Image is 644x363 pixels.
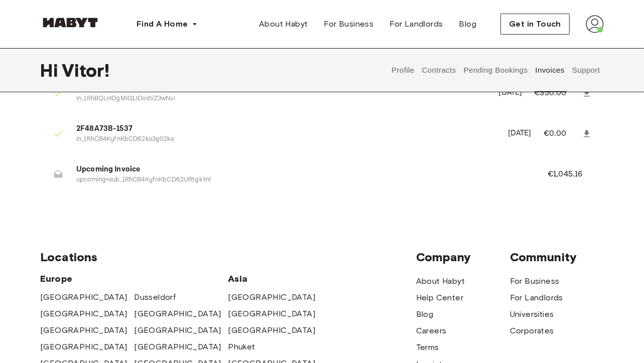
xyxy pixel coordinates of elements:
a: [GEOGRAPHIC_DATA] [134,324,221,336]
p: €1,045.16 [548,168,596,180]
a: [GEOGRAPHIC_DATA] [40,308,127,320]
a: [GEOGRAPHIC_DATA] [40,341,127,353]
p: in_1RhBQLHDgMiG1JDodVZ3wNvi [76,94,487,104]
a: [GEOGRAPHIC_DATA] [40,291,127,303]
span: Get in Touch [509,18,561,30]
span: Locations [40,250,416,265]
a: Dusseldorf [134,291,176,303]
div: user profile tabs [388,48,604,92]
span: For Business [324,18,374,30]
a: For Landlords [510,292,563,304]
span: Company [416,250,510,265]
span: Vitor ! [62,60,109,81]
p: [DATE] [499,87,523,99]
a: About Habyt [251,14,316,34]
p: in_1RhCB4KyfnKbCD62ko3g02ke [76,135,496,144]
a: For Business [316,14,382,34]
p: €350.00 [534,87,580,99]
a: Terms [416,341,439,353]
img: Habyt [40,18,100,28]
img: avatar [586,15,604,33]
a: About Habyt [416,275,465,287]
p: [DATE] [508,128,532,139]
a: Phuket [228,341,255,353]
a: Corporates [510,325,554,337]
button: Find A Home [128,14,206,34]
span: Asia [228,273,322,285]
a: Careers [416,325,447,337]
button: Contracts [421,48,457,92]
a: [GEOGRAPHIC_DATA] [228,291,315,303]
a: Blog [451,14,485,34]
button: Profile [391,48,416,92]
span: Upcoming Invoice [76,164,524,175]
a: [GEOGRAPHIC_DATA] [134,341,221,353]
a: Blog [416,308,434,320]
span: Europe [40,273,228,285]
button: Support [571,48,601,92]
a: For Landlords [381,14,451,34]
a: Universities [510,308,554,320]
button: Get in Touch [500,14,570,35]
span: Hi [40,60,62,81]
a: [GEOGRAPHIC_DATA] [228,324,315,336]
a: For Business [510,275,560,287]
button: Pending Bookings [462,48,529,92]
span: 2F48A73B-1537 [76,123,496,135]
span: Community [510,250,604,265]
span: Find A Home [137,18,188,30]
a: [GEOGRAPHIC_DATA] [228,308,315,320]
span: For Landlords [390,18,443,30]
p: upcoming+sub_1RhCB4KyfnKbCD62URtgkYnl [76,175,524,185]
a: [GEOGRAPHIC_DATA] [40,324,127,336]
a: [GEOGRAPHIC_DATA] [134,308,221,320]
button: Invoices [534,48,566,92]
span: About Habyt [259,18,308,30]
a: Help Center [416,292,463,304]
p: €0.00 [544,128,580,140]
span: Blog [459,18,477,30]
